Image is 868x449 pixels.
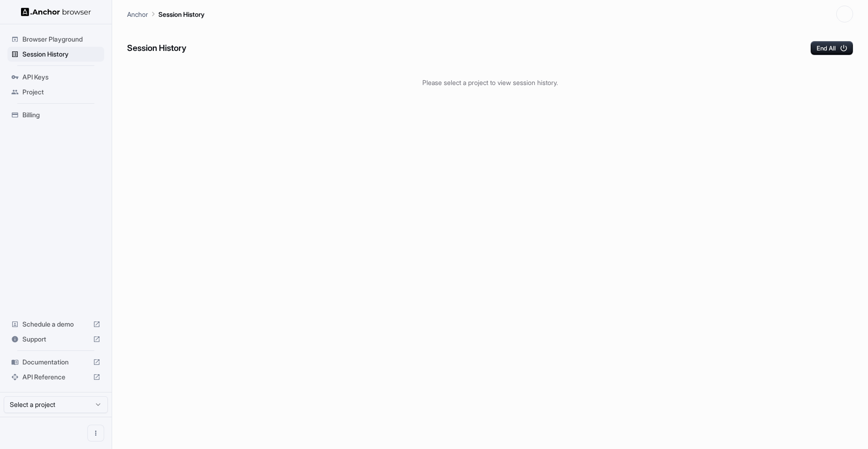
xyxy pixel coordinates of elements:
button: Open menu [87,425,104,442]
span: Documentation [22,357,89,367]
div: Browser Playground [7,32,104,47]
p: Please select a project to view session history. [127,78,853,87]
div: Billing [7,107,104,122]
span: API Keys [22,72,100,82]
nav: breadcrumb [127,9,205,19]
div: Schedule a demo [7,317,104,332]
span: Browser Playground [22,35,100,44]
span: Schedule a demo [22,320,89,329]
div: Project [7,85,104,100]
span: API Reference [22,372,89,382]
div: Support [7,332,104,347]
p: Session History [158,9,205,19]
div: Documentation [7,355,104,370]
h6: Session History [127,42,186,55]
img: Anchor Logo [21,7,91,16]
button: End All [811,41,853,55]
div: API Keys [7,70,104,85]
span: Billing [22,110,100,120]
span: Project [22,87,100,97]
span: Support [22,335,89,344]
span: Session History [22,50,100,59]
div: API Reference [7,370,104,385]
div: Session History [7,47,104,62]
p: Anchor [127,9,148,19]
